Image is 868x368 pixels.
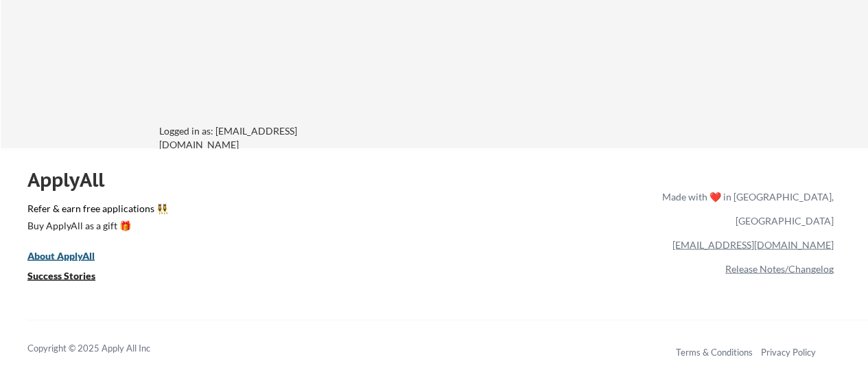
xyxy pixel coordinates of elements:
[27,269,95,281] u: Success Stories
[27,268,114,285] a: Success Stories
[657,184,834,232] div: Made with ❤️ in [GEOGRAPHIC_DATA], [GEOGRAPHIC_DATA]
[27,248,114,265] a: About ApplyAll
[725,262,834,274] a: Release Notes/Changelog
[761,346,816,357] a: Privacy Policy
[27,249,95,261] u: About ApplyAll
[159,124,365,150] div: Logged in as: [EMAIL_ADDRESS][DOMAIN_NAME]
[676,346,753,357] a: Terms & Conditions
[672,238,834,250] a: [EMAIL_ADDRESS][DOMAIN_NAME]
[27,203,375,218] a: Refer & earn free applications 👯‍♀️
[27,341,185,355] div: Copyright © 2025 Apply All Inc
[27,218,165,235] a: Buy ApplyAll as a gift 🎁
[27,168,120,191] div: ApplyAll
[27,220,165,230] div: Buy ApplyAll as a gift 🎁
